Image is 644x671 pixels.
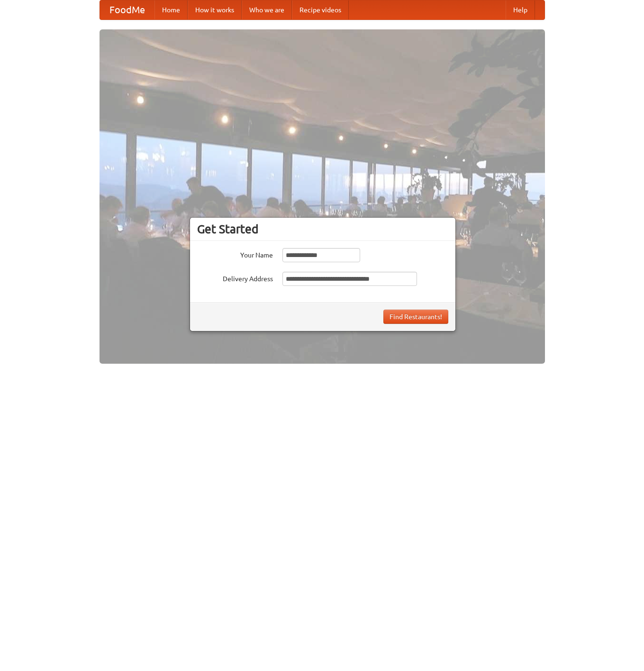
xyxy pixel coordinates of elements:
a: How it works [188,0,242,19]
button: Find Restaurants! [383,310,448,324]
label: Delivery Address [197,272,273,284]
a: Help [506,0,535,19]
a: Who we are [242,0,292,19]
a: Recipe videos [292,0,349,19]
a: FoodMe [100,0,154,19]
a: Home [154,0,188,19]
label: Your Name [197,248,273,260]
h3: Get Started [197,222,448,236]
